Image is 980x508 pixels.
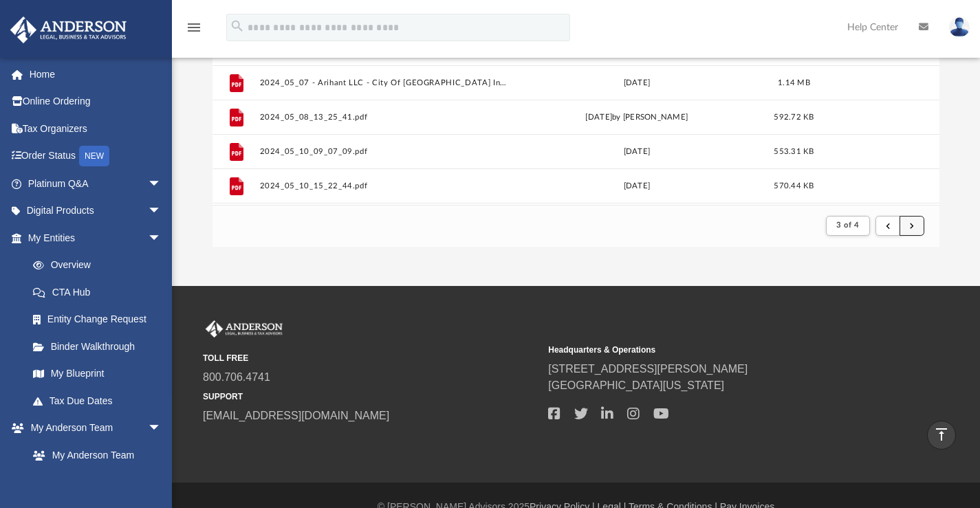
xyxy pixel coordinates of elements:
[10,415,175,442] a: My Anderson Teamarrow_drop_down
[10,88,182,115] a: Online Ordering
[774,181,814,189] span: 570.44 KB
[203,390,538,403] small: SUPPORT
[774,113,814,120] span: 592.72 KB
[949,17,970,37] img: User Pic
[148,224,175,252] span: arrow_drop_down
[10,142,182,170] a: Order StatusNEW
[10,224,182,252] a: My Entitiesarrow_drop_down
[148,197,175,225] span: arrow_drop_down
[148,415,175,443] span: arrow_drop_down
[148,170,175,198] span: arrow_drop_down
[19,360,175,388] a: My Blueprint
[10,170,182,197] a: Platinum Q&Aarrow_drop_down
[19,278,182,306] a: CTA Hub
[10,60,182,88] a: Home
[186,26,202,36] a: menu
[203,371,270,383] a: 800.706.4741
[548,379,724,391] a: [GEOGRAPHIC_DATA][US_STATE]
[826,216,869,235] button: 3 of 4
[10,197,182,225] a: Digital Productsarrow_drop_down
[259,146,507,155] button: 2024_05_10_09_07_09.pdf
[19,306,182,333] a: Entity Change Request
[933,426,950,443] i: vertical_align_top
[513,111,761,123] div: [DATE] by [PERSON_NAME]
[19,333,182,360] a: Binder Walkthrough
[19,387,182,415] a: Tax Due Dates
[203,320,285,338] img: Anderson Advisors Platinum Portal
[10,115,182,142] a: Tax Organizers
[548,363,748,375] a: [STREET_ADDRESS][PERSON_NAME]
[836,221,859,229] span: 3 of 4
[230,19,245,34] i: search
[513,145,761,157] div: [DATE]
[548,344,884,356] small: Headquarters & Operations
[259,112,507,121] button: 2024_05_08_13_25_41.pdf
[927,421,956,450] a: vertical_align_top
[186,19,202,36] i: menu
[259,78,507,87] button: 2024_05_07 - Arihant LLC - City Of [GEOGRAPHIC_DATA] Inspections Dept.pdf
[513,179,761,192] div: [DATE]
[19,252,182,279] a: Overview
[6,16,131,43] img: Anderson Advisors Platinum Portal
[774,147,814,155] span: 553.31 KB
[19,441,168,469] a: My Anderson Team
[79,146,109,166] div: NEW
[778,78,810,86] span: 1.14 MB
[513,76,761,89] div: [DATE]
[259,181,507,190] button: 2024_05_10_15_22_44.pdf
[203,352,538,364] small: TOLL FREE
[203,410,389,421] a: [EMAIL_ADDRESS][DOMAIN_NAME]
